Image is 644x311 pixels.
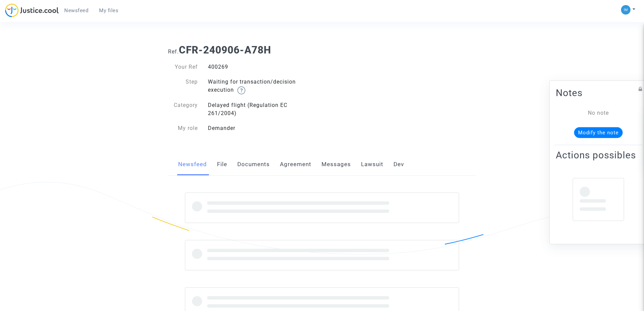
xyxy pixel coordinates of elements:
span: My files [99,7,118,14]
a: File [217,153,227,176]
a: Messages [321,153,351,176]
a: Newsfeed [59,5,94,16]
div: 400269 [203,63,322,71]
a: Documents [237,153,270,176]
h2: Notes [556,87,641,98]
div: My role [163,124,203,132]
a: Lawsuit [361,153,383,176]
b: CFR-240906-A78H [179,44,271,56]
span: Newsfeed [64,7,88,14]
span: Ref. [168,48,179,55]
div: Step [163,78,203,94]
div: Waiting for transaction/decision execution [203,78,322,94]
img: jc-logo.svg [5,3,59,17]
a: Newsfeed [178,153,207,176]
div: Your Ref [163,63,203,71]
div: Category [163,101,203,117]
a: Agreement [280,153,311,176]
img: help.svg [237,86,245,94]
div: Delayed flight (Regulation EC 261/2004) [203,101,322,117]
a: My files [94,5,124,16]
div: Demander [203,124,322,132]
img: a105443982b9e25553e3eed4c9f672e7 [621,5,630,15]
a: Dev [393,153,404,176]
div: No note [566,109,631,117]
button: Modify the note [574,127,623,138]
h2: Actions possibles [556,149,641,161]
